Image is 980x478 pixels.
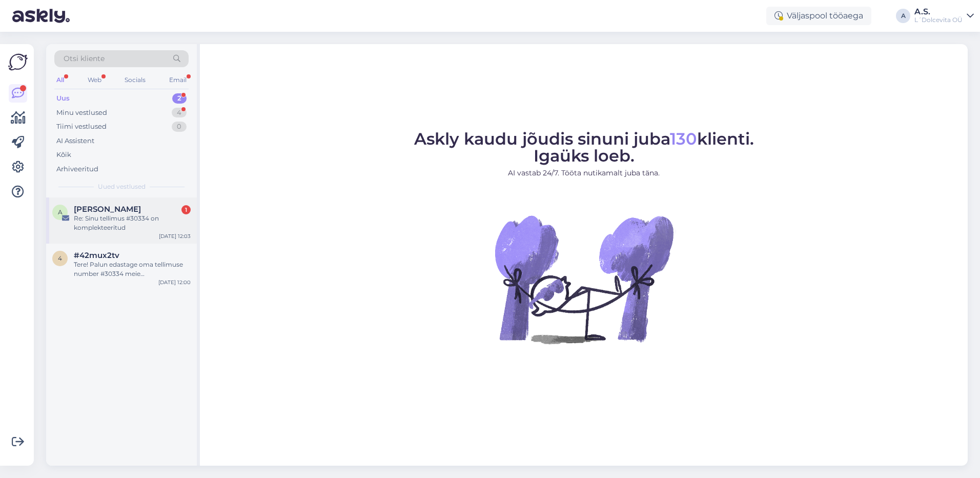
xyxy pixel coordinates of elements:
[492,187,676,371] img: No Chat active
[86,73,104,87] div: Web
[58,254,62,262] span: 4
[122,73,148,87] div: Socials
[172,122,187,132] div: 0
[914,8,963,16] div: A.S.
[54,73,66,87] div: All
[74,205,141,214] span: Agne Laul
[8,52,28,72] img: Askly Logo
[167,73,189,87] div: Email
[414,168,754,178] p: AI vastab 24/7. Tööta nutikamalt juba täna.
[56,122,107,132] div: Tiimi vestlused
[74,214,191,232] div: Re: Sinu tellimus #30334 on komplekteeritud
[181,205,191,214] div: 1
[64,53,105,64] span: Otsi kliente
[914,16,963,24] div: L´Dolcevita OÜ
[158,278,191,286] div: [DATE] 12:00
[414,129,754,166] span: Askly kaudu jõudis sinuni juba klienti. Igaüks loeb.
[56,164,98,174] div: Arhiveeritud
[56,150,71,160] div: Kõik
[74,251,119,260] span: #42mux2tv
[172,108,187,118] div: 4
[766,7,871,25] div: Väljaspool tööaega
[56,136,94,146] div: AI Assistent
[914,8,974,24] a: A.S.L´Dolcevita OÜ
[56,93,70,104] div: Uus
[98,182,146,191] span: Uued vestlused
[159,232,191,240] div: [DATE] 12:03
[896,9,910,23] div: A
[74,260,191,278] div: Tere! Palun edastage oma tellimuse number #30334 meie klienditeenindusele aadressil [EMAIL_ADDRES...
[56,108,107,118] div: Minu vestlused
[670,129,697,149] span: 130
[58,208,63,216] span: A
[172,93,187,104] div: 2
